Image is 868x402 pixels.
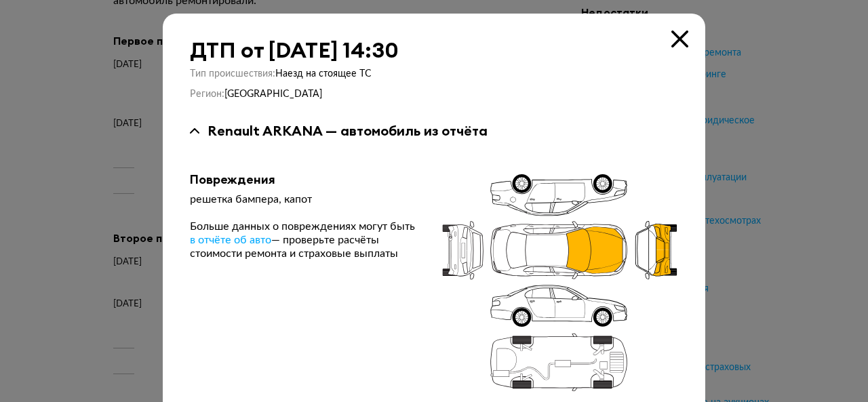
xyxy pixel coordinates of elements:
[190,88,678,100] div: Регион :
[208,122,488,140] div: Renault ARKANA — автомобиль из отчёта
[190,233,271,247] a: в отчёте об авто
[190,235,271,245] span: в отчёте об авто
[190,172,419,187] div: Повреждения
[190,38,678,62] div: ДТП от [DATE] 14:30
[190,193,419,206] div: решетка бампера, капот
[224,89,322,99] span: [GEOGRAPHIC_DATA]
[275,69,372,79] span: Наезд на стоящее ТС
[190,220,419,260] div: Больше данных о повреждениях могут быть — проверьте расчёты стоимости ремонта и страховые выплаты
[190,68,678,80] div: Тип происшествия :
